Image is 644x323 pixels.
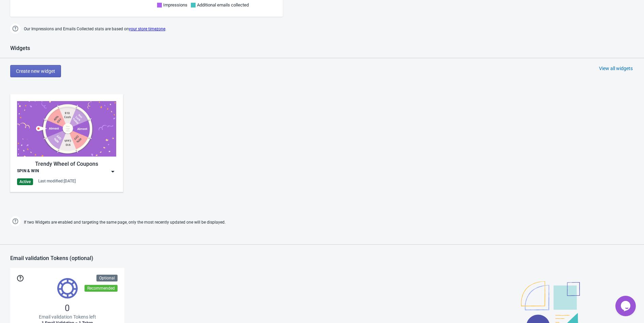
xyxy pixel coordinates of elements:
[57,278,78,298] img: tokens.svg
[39,313,96,320] span: Email validation Tokens left
[17,168,39,175] div: SPIN & WIN
[163,2,187,7] span: Impressions
[85,285,118,292] div: Recommended
[24,23,166,35] span: Our Impressions and Emails Collected stats are based on .
[24,217,226,228] span: If two Widgets are enabled and targeting the same page, only the most recently updated one will b...
[129,27,165,31] a: your store timezone
[10,23,20,34] img: help.png
[109,168,116,175] img: dropdown.png
[197,2,249,7] span: Additional emails collected
[17,178,33,185] div: Active
[96,275,118,281] div: Optional
[38,178,76,184] div: Last modified: [DATE]
[17,160,116,168] div: Trendy Wheel of Coupons
[10,65,61,77] button: Create new widget
[65,303,70,313] span: 0
[17,101,116,157] img: trendy_game.png
[615,296,637,316] iframe: chat widget
[599,65,633,72] div: View all widgets
[16,68,55,74] span: Create new widget
[10,216,20,226] img: help.png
